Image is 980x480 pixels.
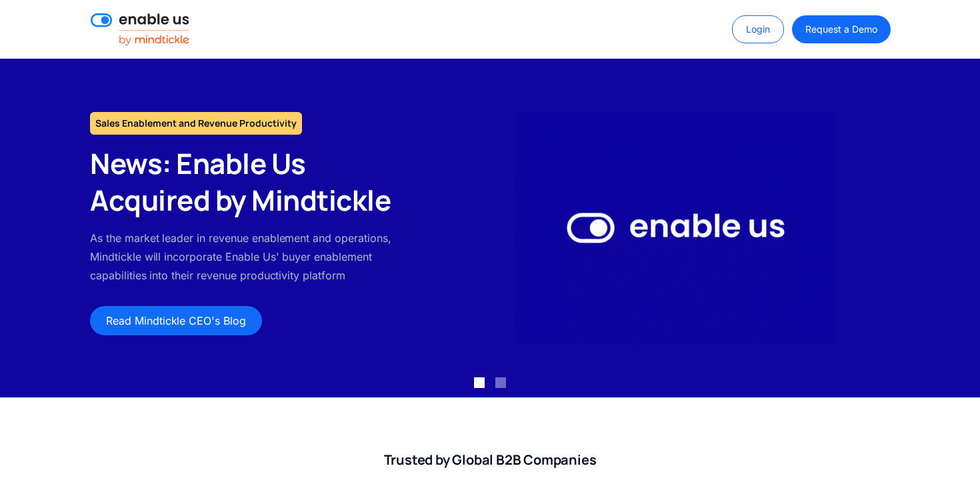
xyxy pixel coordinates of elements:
h1: Sales Enablement and Revenue Productivity [90,112,302,135]
p: As the market leader in revenue enablement and operations, Mindtickle will incorporate Enable Us'... [90,229,408,285]
a: Request a Demo [792,15,890,43]
h2: Trusted by Global B2B Companies [90,451,890,469]
a: Read Mindtickle CEO's Blog [90,306,262,335]
img: Enable Us by Mindtickle [515,112,835,344]
div: next slide [927,59,980,397]
h2: News: Enable Us Acquired by Mindtickle [90,145,408,218]
div: Show slide 2 of 2 [495,377,506,388]
a: Login [732,15,784,43]
div: Show slide 1 of 2 [474,377,485,388]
